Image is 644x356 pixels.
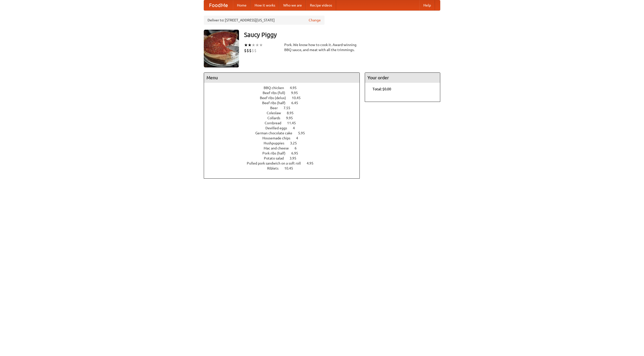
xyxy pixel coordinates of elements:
span: Pulled pork sandwich on a soft roll [247,161,306,165]
span: 4 [293,126,300,130]
a: Pork ribs (half) 6.95 [262,151,307,155]
a: Potato salad 3.95 [264,156,306,160]
li: $ [254,48,257,53]
a: Change [309,18,321,23]
span: 5.95 [298,131,310,135]
a: FoodMe [204,0,233,10]
a: Collards 9.95 [267,116,302,120]
span: Collards [267,116,285,120]
span: 3.95 [290,156,301,160]
span: Riblets [267,166,284,170]
div: Pork. We know how to cook it. Award-winning BBQ sauce, and meat with all the trimmings. [284,42,360,52]
span: 4 [296,136,303,140]
span: Beef ribs (delux) [260,96,291,100]
a: Pulled pork sandwich on a soft roll 4.95 [247,161,323,165]
span: Devilled eggs [265,126,292,130]
li: ★ [248,42,252,48]
span: Beef ribs (full) [263,91,290,95]
span: Beef ribs (half) [262,101,291,105]
a: Beef ribs (half) 6.45 [262,101,307,105]
a: Who we are [279,0,306,10]
a: BBQ chicken 4.95 [264,86,306,90]
li: ★ [259,42,263,48]
span: Coleslaw [267,111,286,115]
span: Housemade chips [262,136,295,140]
span: Mac and cheese [264,146,294,150]
span: 9.95 [291,91,303,95]
span: 8.95 [287,111,299,115]
a: Riblets 10.45 [267,166,302,170]
span: 6 [295,146,302,150]
span: BBQ chicken [264,86,289,90]
span: 6.45 [291,101,303,105]
a: How it works [251,0,279,10]
a: Cornbread 11.45 [265,121,305,125]
a: Hushpuppies 3.25 [264,141,306,145]
li: $ [247,48,249,53]
span: Cornbread [265,121,286,125]
a: Help [419,0,435,10]
span: 7.55 [284,106,295,110]
img: angular.jpg [204,30,239,67]
a: Housemade chips 4 [262,136,307,140]
a: Recipe videos [306,0,336,10]
li: $ [244,48,247,53]
li: $ [249,48,252,53]
span: Pork ribs (half) [262,151,291,155]
h4: Menu [204,73,359,83]
a: Beer 7.55 [270,106,300,110]
span: 10.45 [292,96,306,100]
li: $ [252,48,254,53]
a: Coleslaw 8.95 [267,111,303,115]
span: 4.95 [307,161,318,165]
span: Beer [270,106,283,110]
span: 9.95 [286,116,298,120]
span: 11.45 [287,121,301,125]
h3: Saucy Piggy [244,30,440,40]
a: Beef ribs (full) 9.95 [263,91,307,95]
span: 6.95 [291,151,303,155]
div: Deliver to: [STREET_ADDRESS][US_STATE] [204,16,325,25]
a: Mac and cheese 6 [264,146,306,150]
a: Beef ribs (delux) 10.45 [260,96,310,100]
li: ★ [244,42,248,48]
h4: Your order [365,73,440,83]
a: German chocolate cake 5.95 [255,131,314,135]
span: German chocolate cake [255,131,297,135]
li: ★ [252,42,255,48]
b: Total: $0.00 [373,87,391,91]
span: 4.95 [290,86,302,90]
span: 10.45 [284,166,298,170]
span: 3.25 [290,141,302,145]
a: Devilled eggs 4 [265,126,304,130]
span: Hushpuppies [264,141,289,145]
span: Potato salad [264,156,289,160]
a: Home [233,0,251,10]
li: ★ [255,42,259,48]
